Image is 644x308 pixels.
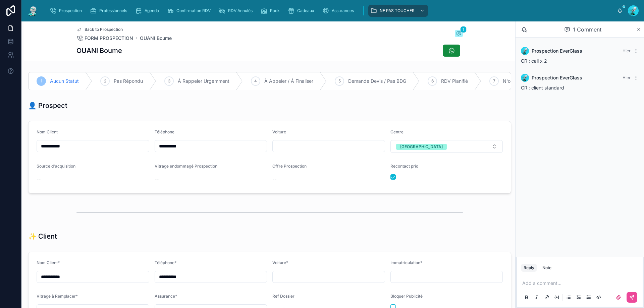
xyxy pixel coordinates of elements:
[297,8,314,13] span: Cadeaux
[390,129,404,134] span: Centre
[368,5,428,17] a: NE PAS TOUCHER
[390,164,418,169] span: Recontact prio
[178,78,229,84] span: À Rappeler Urgemment
[37,129,58,134] span: Nom Client
[390,294,423,299] span: Bloquer Publicité
[50,78,79,84] span: Aucun Statut
[27,5,39,16] img: App logo
[99,8,127,13] span: Professionnels
[37,176,41,183] span: --
[270,8,280,13] span: Rack
[37,260,60,265] span: Nom Client*
[320,5,359,17] a: Assurances
[85,35,133,42] span: FORM PROSPECTION
[493,78,495,84] span: 7
[338,78,341,84] span: 5
[44,3,617,18] div: scrollable content
[521,58,547,64] span: CR : call x 2
[114,78,143,84] span: Pas Répondu
[155,164,217,169] span: Vitrage endommagé Prospection
[532,48,582,54] span: Prospection EverGlass
[176,8,211,13] span: Confirmation RDV
[272,129,286,134] span: Voiture
[155,294,177,299] span: Assurance*
[28,232,57,241] h1: ✨ Client
[37,294,78,299] span: Vitrage à Remplacer*
[76,46,122,55] h1: OUANI Boume
[332,8,354,13] span: Assurances
[104,78,106,84] span: 2
[28,101,67,110] h1: 👤 Prospect
[48,5,87,17] a: Prospection
[76,35,133,42] a: FORM PROSPECTION
[460,26,467,33] span: 1
[254,78,257,84] span: 4
[88,5,132,17] a: Professionnels
[37,164,75,169] span: Source d'acquisition
[540,264,554,272] button: Note
[532,74,582,81] span: Prospection EverGlass
[272,164,307,169] span: Offre Prospection
[455,30,463,38] button: 1
[59,8,82,13] span: Prospection
[390,140,503,153] button: Select Button
[623,75,631,80] span: Hier
[168,78,170,84] span: 3
[390,260,422,265] span: Immatriculation*
[133,5,164,17] a: Agenda
[521,85,564,90] span: CR : client standard
[165,5,215,17] a: Confirmation RDV
[155,176,159,183] span: --
[259,5,284,17] a: Rack
[272,176,276,183] span: --
[521,264,537,272] button: Reply
[573,25,601,34] span: 1 Comment
[272,294,294,299] span: Ref Dossier
[228,8,253,13] span: RDV Annulés
[140,35,172,42] a: OUANI Boume
[155,260,176,265] span: Téléphone*
[76,27,123,32] a: Back to Prospection
[542,265,551,270] div: Note
[41,78,42,84] span: 1
[264,78,313,84] span: À Appeler / À Finaliser
[85,27,123,32] span: Back to Prospection
[286,5,319,17] a: Cadeaux
[431,78,434,84] span: 6
[441,78,468,84] span: RDV Planifié
[145,8,159,13] span: Agenda
[623,48,631,53] span: Hier
[217,5,257,17] a: RDV Annulés
[380,8,415,13] span: NE PAS TOUCHER
[348,78,406,84] span: Demande Devis / Pas BDG
[155,129,174,134] span: Téléphone
[272,260,288,265] span: Voiture*
[503,78,553,84] span: N'ont Jamais Répondu
[400,144,443,150] div: [GEOGRAPHIC_DATA]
